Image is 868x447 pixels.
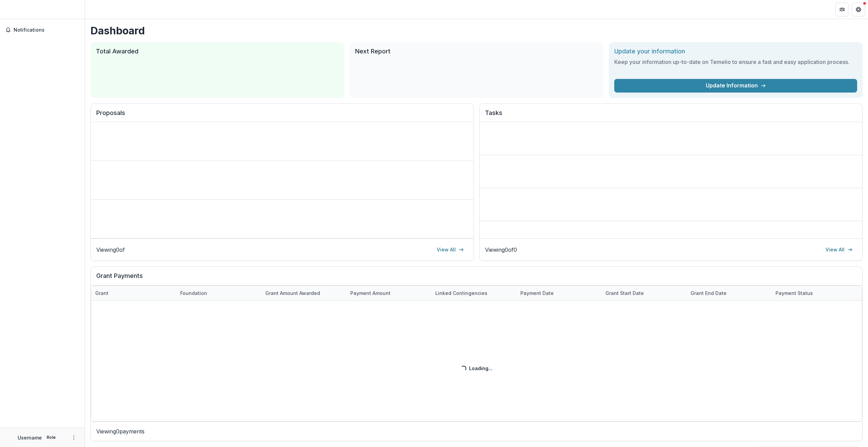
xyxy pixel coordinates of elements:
[485,109,857,122] h2: Tasks
[90,24,863,37] h1: Dashboard
[355,48,598,55] h2: Next Report
[70,433,78,442] button: More
[485,246,517,254] p: Viewing 0 of 0
[821,244,857,255] a: View All
[614,79,857,93] a: Update Information
[18,434,42,441] p: Username
[96,272,857,285] h2: Grant Payments
[835,3,849,16] button: Partners
[96,48,339,55] h2: Total Awarded
[852,3,865,16] button: Get Help
[45,434,58,441] p: Role
[96,427,857,435] p: Viewing 0 payments
[96,109,468,122] h2: Proposals
[14,27,79,33] span: Notifications
[433,244,468,255] a: View All
[614,58,857,66] h3: Keep your information up-to-date on Temelio to ensure a fast and easy application process.
[96,246,125,254] p: Viewing 0 of
[614,48,857,55] h2: Update your information
[3,24,82,35] button: Notifications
